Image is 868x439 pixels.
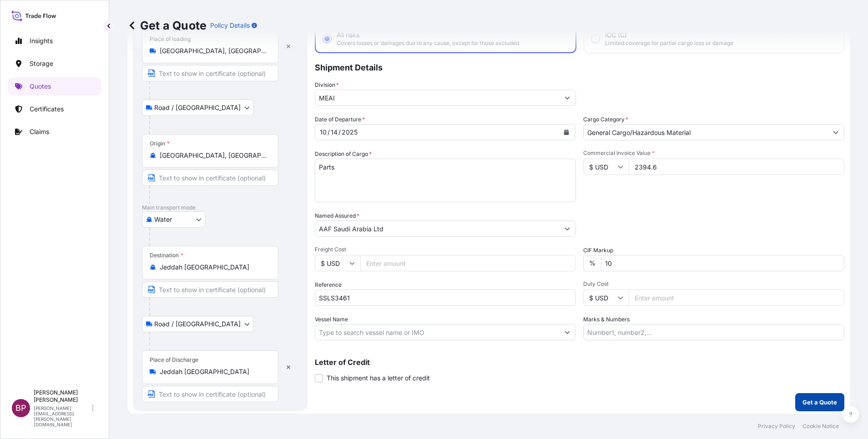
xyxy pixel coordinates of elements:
input: Origin [160,151,267,160]
p: Certificates [30,105,64,114]
p: Policy Details [210,21,250,30]
input: Place of Discharge [160,367,267,376]
span: Freight Cost [315,246,576,253]
button: Calendar [559,125,574,140]
div: % [583,255,601,271]
span: Commercial Invoice Value [583,150,844,157]
input: Enter amount [360,255,576,271]
input: Number1, number2,... [583,324,844,340]
button: Get a Quote [795,393,844,411]
span: Road / [GEOGRAPHIC_DATA] [154,103,241,112]
input: Type amount [629,159,844,175]
input: Text to appear on certificate [142,170,278,186]
div: year, [341,127,358,138]
span: Water [154,215,172,224]
p: Shipment Details [315,53,844,80]
div: Destination [150,252,183,259]
span: This shipment has a letter of credit [327,374,430,383]
a: Insights [8,32,101,50]
label: Named Assured [315,211,359,220]
button: Show suggestions [559,220,575,237]
p: Claims [30,127,49,136]
label: Reference [315,280,342,289]
div: / [338,127,341,138]
input: Type to search vessel name or IMO [315,324,559,340]
button: Select transport [142,100,254,116]
span: BP [15,404,26,413]
label: Cargo Category [583,115,628,124]
p: Get a Quote [127,18,207,33]
p: Storage [30,59,53,68]
input: Type to search division [315,90,559,106]
a: Storage [8,55,101,73]
div: / [328,127,330,138]
a: Certificates [8,100,101,118]
span: Road / [GEOGRAPHIC_DATA] [154,319,241,329]
button: Select transport [142,211,206,228]
label: Division [315,80,339,90]
p: Letter of Credit [315,359,844,366]
label: CIF Markup [583,246,613,255]
label: Description of Cargo [315,150,372,159]
p: Get a Quote [802,398,837,407]
label: Vessel Name [315,315,348,324]
input: Enter percentage [601,255,844,271]
p: Main transport mode [142,204,298,211]
p: [PERSON_NAME][EMAIL_ADDRESS][PERSON_NAME][DOMAIN_NAME] [34,405,90,427]
input: Select a commodity type [584,124,828,140]
p: Quotes [30,82,51,91]
label: Marks & Numbers [583,315,630,324]
input: Full name [315,220,559,237]
p: [PERSON_NAME] [PERSON_NAME] [34,389,90,404]
input: Place of loading [160,46,267,55]
input: Text to appear on certificate [142,386,278,402]
a: Quotes [8,77,101,95]
p: Insights [30,36,53,45]
span: Date of Departure [315,115,365,124]
div: day, [330,127,338,138]
div: Origin [150,140,170,147]
button: Show suggestions [559,324,575,340]
input: Destination [160,263,267,272]
input: Text to appear on certificate [142,65,278,81]
div: Place of Discharge [150,356,198,364]
input: Text to appear on certificate [142,281,278,298]
a: Claims [8,123,101,141]
button: Select transport [142,316,254,332]
div: month, [319,127,328,138]
a: Privacy Policy [758,423,795,430]
input: Your internal reference [315,289,576,306]
button: Show suggestions [559,90,575,106]
input: Enter amount [629,289,844,306]
span: Duty Cost [583,280,844,288]
button: Show suggestions [828,124,844,140]
a: Cookie Notice [802,423,839,430]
